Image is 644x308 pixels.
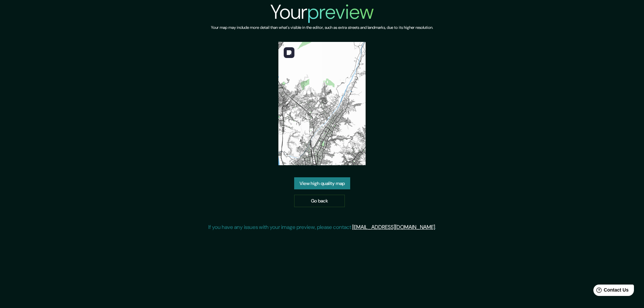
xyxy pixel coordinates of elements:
[278,42,366,165] img: created-map-preview
[208,223,436,231] p: If you have any issues with your image preview, please contact .
[211,24,433,31] h6: Your map may include more detail than what's visible in the editor, such as extra streets and lan...
[294,177,350,190] a: View high quality map
[352,224,435,231] a: [EMAIL_ADDRESS][DOMAIN_NAME]
[294,195,345,207] a: Go back
[584,282,637,301] iframe: Help widget launcher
